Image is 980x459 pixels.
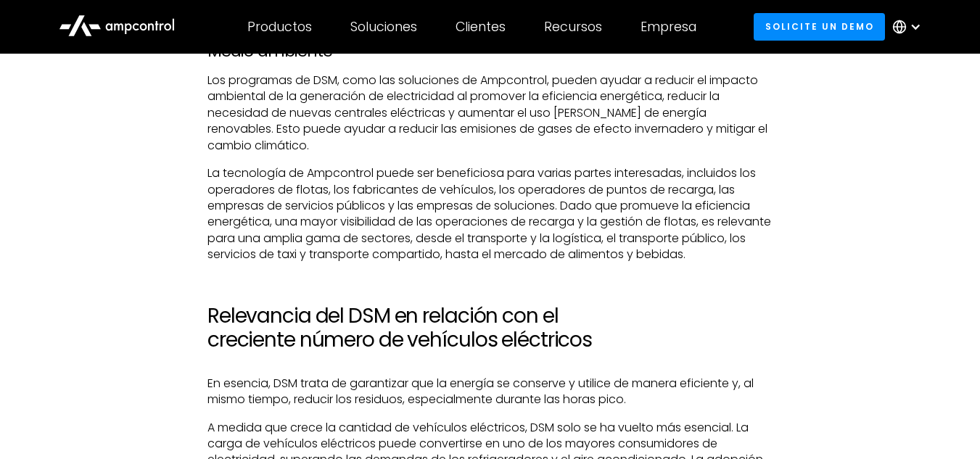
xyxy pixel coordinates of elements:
[207,376,773,408] p: En esencia, DSM trata de garantizar que la energía se conserve y utilice de manera eficiente y, a...
[456,19,506,35] div: Clientes
[207,165,773,262] p: La tecnología de Ampcontrol puede ser beneficiosa para varias partes interesadas, incluidos los o...
[544,19,602,35] div: Recursos
[350,19,417,35] div: Soluciones
[207,304,773,352] h2: Relevancia del DSM en relación con el creciente número de vehículos eléctricos
[641,19,696,35] div: Empresa
[247,19,312,35] div: Productos
[754,13,885,40] a: Solicite un demo
[207,73,773,154] p: Los programas de DSM, como las soluciones de Ampcontrol, pueden ayudar a reducir el impacto ambie...
[207,42,773,61] h3: Medio ambiente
